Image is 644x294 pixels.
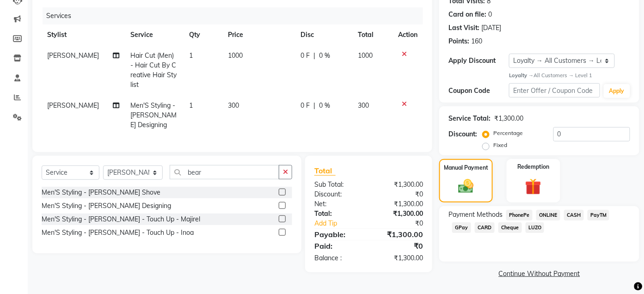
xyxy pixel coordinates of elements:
[452,222,471,233] span: GPay
[448,129,477,139] div: Discount:
[131,101,177,129] span: Men'S Styling - [PERSON_NAME] Designing
[189,51,193,60] span: 1
[369,199,430,209] div: ₹1,300.00
[536,210,560,220] span: ONLINE
[520,177,546,196] img: _gift.svg
[506,210,533,220] span: PhonePe
[358,51,373,60] span: 1000
[494,114,523,123] div: ₹1,300.00
[448,210,503,220] span: Payment Methods
[448,86,509,96] div: Coupon Code
[369,253,430,263] div: ₹1,300.00
[379,219,430,228] div: ₹0
[588,210,610,220] span: PayTM
[448,10,486,19] div: Card on file:
[42,24,125,45] th: Stylist
[314,166,336,176] span: Total
[319,101,330,110] span: 0 %
[42,228,194,238] div: Men'S Styling - [PERSON_NAME] - Touch Up - Inoa
[170,165,279,179] input: Search or Scan
[448,37,469,46] div: Points:
[444,164,488,172] label: Manual Payment
[307,180,369,190] div: Sub Total:
[189,101,193,110] span: 1
[517,163,549,171] label: Redemption
[448,23,479,33] div: Last Visit:
[493,141,507,149] label: Fixed
[448,114,491,123] div: Service Total:
[307,199,369,209] div: Net:
[228,51,243,60] span: 1000
[471,37,482,46] div: 160
[498,222,522,233] span: Cheque
[488,10,492,19] div: 0
[526,222,545,233] span: LUZO
[313,101,315,110] span: |
[301,101,310,110] span: 0 F
[131,51,177,89] span: Hair Cut (Men) - Hair Cut By Creative Hair Stylist
[47,101,99,110] span: [PERSON_NAME]
[47,51,99,60] span: [PERSON_NAME]
[307,209,369,219] div: Total:
[313,51,315,61] span: |
[307,219,379,228] a: Add Tip
[307,190,369,199] div: Discount:
[369,229,430,240] div: ₹1,300.00
[369,209,430,219] div: ₹1,300.00
[454,178,478,195] img: _cash.svg
[509,72,534,79] strong: Loyalty →
[42,201,171,211] div: Men'S Styling - [PERSON_NAME] Designing
[43,7,430,24] div: Services
[393,24,423,45] th: Action
[481,23,501,33] div: [DATE]
[509,72,630,80] div: All Customers → Level 1
[307,229,369,240] div: Payable:
[228,101,239,110] span: 300
[493,129,523,137] label: Percentage
[42,188,160,197] div: Men'S Styling - [PERSON_NAME] Shove
[369,190,430,199] div: ₹0
[604,84,630,98] button: Apply
[475,222,495,233] span: CARD
[369,240,430,251] div: ₹0
[125,24,184,45] th: Service
[358,101,369,110] span: 300
[441,269,638,279] a: Continue Without Payment
[295,24,352,45] th: Disc
[307,240,369,251] div: Paid:
[369,180,430,190] div: ₹1,300.00
[184,24,222,45] th: Qty
[352,24,393,45] th: Total
[307,253,369,263] div: Balance :
[564,210,584,220] span: CASH
[301,51,310,61] span: 0 F
[448,56,509,66] div: Apply Discount
[509,83,600,98] input: Enter Offer / Coupon Code
[42,214,200,224] div: Men'S Styling - [PERSON_NAME] - Touch Up - Majirel
[319,51,330,61] span: 0 %
[222,24,295,45] th: Price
